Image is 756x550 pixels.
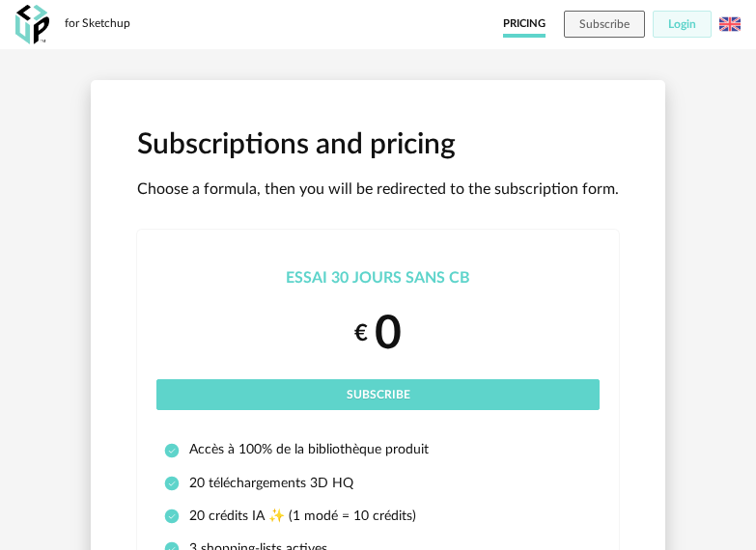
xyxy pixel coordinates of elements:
img: us [719,14,741,35]
button: Subscribe [156,379,600,410]
li: 20 téléchargements 3D HQ [164,475,592,492]
p: Choose a formula, then you will be redirected to the subscription form. [137,179,619,200]
span: Login [668,18,696,30]
button: Subscribe [564,11,645,38]
h1: Subscriptions and pricing [137,126,619,164]
span: 0 [375,311,402,357]
span: Subscribe [347,389,410,400]
small: € [354,319,368,349]
div: Essai 30 jours sans CB [156,268,600,289]
span: Subscribe [579,18,630,30]
a: Pricing [503,11,546,38]
div: for Sketchup [65,16,130,32]
li: Accès à 100% de la bibliothèque produit [164,441,592,458]
li: 20 crédits IA ✨ (1 modé = 10 crédits) [164,508,592,525]
img: OXP [15,5,49,44]
button: Login [653,11,712,38]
